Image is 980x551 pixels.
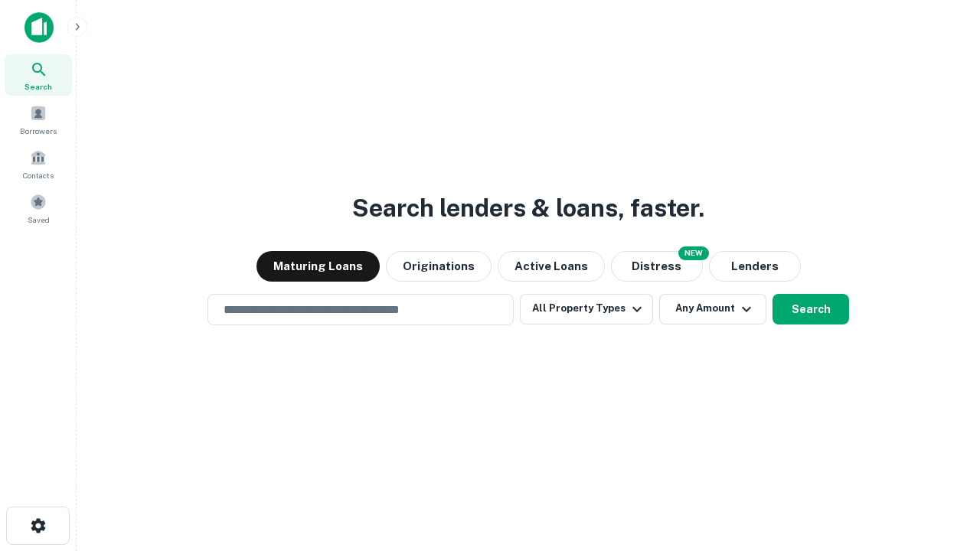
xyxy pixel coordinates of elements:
button: Lenders [709,251,801,282]
a: Search [5,54,72,96]
img: capitalize-icon.png [24,12,54,43]
div: NEW [678,246,709,260]
button: Maturing Loans [256,251,380,282]
button: Originations [386,251,492,282]
span: Contacts [23,169,54,181]
a: Saved [5,187,72,229]
a: Contacts [5,143,72,184]
span: Borrowers [20,125,57,137]
iframe: Chat Widget [903,429,980,502]
a: Borrowers [5,99,72,140]
button: Search distressed loans with lien and other non-mortgage details. [611,251,703,282]
button: Active Loans [498,251,605,282]
button: All Property Types [520,294,653,324]
button: Search [773,294,849,324]
span: Saved [28,214,50,226]
span: Search [24,80,52,93]
h3: Search lenders & loans, faster. [352,190,704,227]
button: Any Amount [659,294,766,324]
